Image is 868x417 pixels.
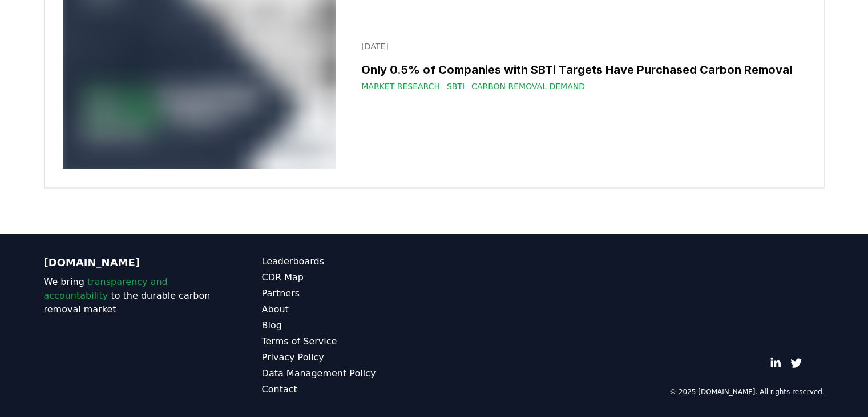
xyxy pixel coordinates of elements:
[262,351,434,364] a: Privacy Policy
[447,81,465,92] span: SBTi
[262,303,434,316] a: About
[44,255,216,271] p: [DOMAIN_NAME]
[669,387,825,396] p: © 2025 [DOMAIN_NAME]. All rights reserved.
[790,358,802,369] a: Twitter
[262,335,434,348] a: Terms of Service
[361,41,798,52] p: [DATE]
[361,61,798,78] h3: Only 0.5% of Companies with SBTi Targets Have Purchased Carbon Removal
[262,383,434,396] a: Contact
[262,287,434,300] a: Partners
[262,255,434,268] a: Leaderboards
[770,358,781,369] a: LinkedIn
[44,276,168,301] span: transparency and accountability
[354,34,805,99] a: [DATE]Only 0.5% of Companies with SBTi Targets Have Purchased Carbon RemovalMarket ResearchSBTiCa...
[262,367,434,380] a: Data Management Policy
[471,81,585,92] span: Carbon Removal Demand
[262,271,434,284] a: CDR Map
[262,319,434,332] a: Blog
[44,275,216,316] p: We bring to the durable carbon removal market
[361,81,440,92] span: Market Research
